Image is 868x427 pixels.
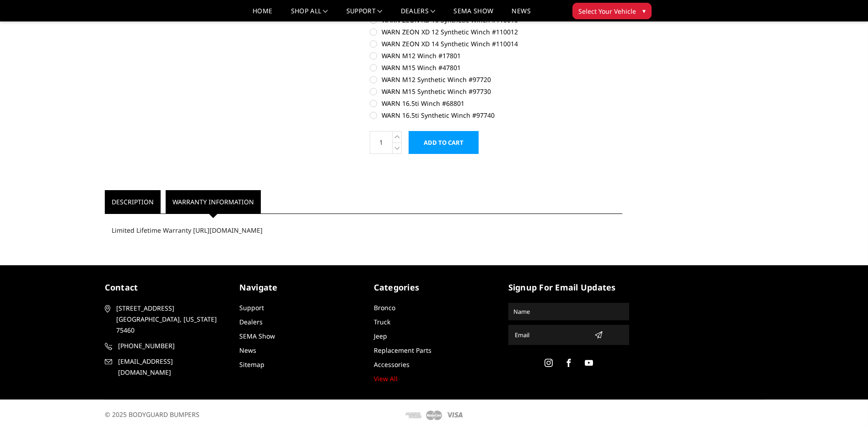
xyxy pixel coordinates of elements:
a: Accessories [374,360,410,369]
a: Sitemap [239,360,264,369]
a: shop all [291,8,328,21]
a: SEMA Show [239,332,275,340]
h5: contact [105,281,226,294]
a: Replacement Parts [374,346,431,355]
a: [PHONE_NUMBER] [105,340,226,351]
input: Name [510,304,628,319]
label: WARN ZEON XD 12 Synthetic Winch #110012 [370,27,622,37]
label: WARN M15 Synthetic Winch #97730 [370,87,622,96]
label: WARN 16.5ti Synthetic Winch #97740 [370,110,622,120]
a: Support [346,8,383,21]
label: WARN M15 Winch #47801 [370,63,622,72]
a: View All [374,374,398,383]
button: Select Your Vehicle [572,3,652,19]
h5: Categories [374,281,495,294]
label: WARN ZEON XD 14 Synthetic Winch #110014 [370,39,622,49]
span: [PHONE_NUMBER] [118,340,224,351]
label: WARN M12 Synthetic Winch #97720 [370,75,622,84]
a: Warranty Information [166,190,261,213]
label: WARN 16.5ti Winch #68801 [370,99,622,108]
label: WARN M12 Winch #17801 [370,51,622,60]
span: © 2025 BODYGUARD BUMPERS [105,410,199,419]
span: [EMAIL_ADDRESS][DOMAIN_NAME] [118,356,224,378]
a: Dealers [401,8,436,21]
input: Add to Cart [409,131,479,154]
h5: signup for email updates [508,281,629,294]
a: SEMA Show [453,8,493,21]
span: Select Your Vehicle [578,6,636,16]
a: Dealers [239,318,263,326]
h5: Navigate [239,281,360,294]
span: [STREET_ADDRESS] [GEOGRAPHIC_DATA], [US_STATE] 75460 [116,303,222,336]
a: Truck [374,318,390,326]
a: Bronco [374,303,395,312]
a: [EMAIL_ADDRESS][DOMAIN_NAME] [105,356,226,378]
a: Jeep [374,332,387,340]
div: Limited Lifetime Warranty [URL][DOMAIN_NAME] [105,219,623,242]
a: News [239,346,256,355]
a: Support [239,303,264,312]
a: Description [105,190,161,213]
a: News [512,8,530,21]
span: ▾ [642,6,646,16]
input: Email [511,328,591,342]
a: Home [253,8,272,21]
